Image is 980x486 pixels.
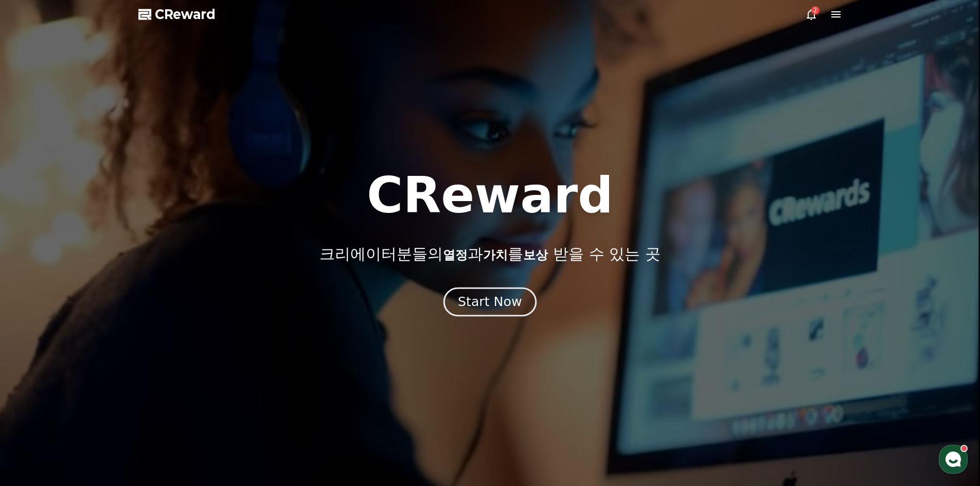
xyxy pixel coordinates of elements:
[811,6,819,14] div: 2
[94,342,106,350] span: 대화
[32,341,39,350] span: 홈
[138,6,216,23] a: CReward
[133,326,198,352] a: 설정
[446,298,534,308] a: Start Now
[523,248,548,262] span: 보상
[3,326,68,352] a: 홈
[483,248,508,262] span: 가치
[443,287,537,316] button: Start Now
[159,341,171,350] span: 설정
[805,8,817,21] a: 2
[68,326,133,352] a: 대화
[443,248,468,262] span: 열정
[458,293,522,311] div: Start Now
[367,171,613,220] h1: CReward
[319,245,660,263] p: 크리에이터분들의 과 를 받을 수 있는 곳
[155,6,216,23] span: CReward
